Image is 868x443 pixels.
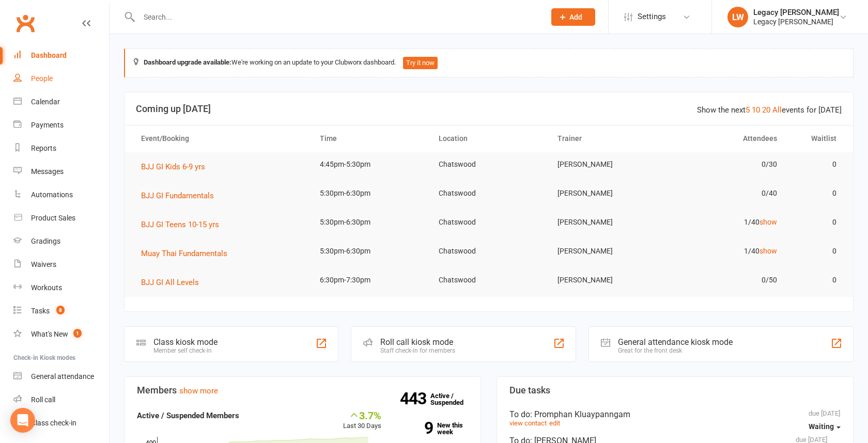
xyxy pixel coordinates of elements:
div: Workouts [31,283,62,292]
div: Show the next events for [DATE] [697,104,842,116]
div: Tasks [31,307,50,315]
a: show more [179,386,218,395]
td: Chatswood [429,239,548,263]
a: Dashboard [13,44,109,67]
a: show [760,218,777,226]
div: Staff check-in for members [380,347,455,354]
td: [PERSON_NAME] [548,152,667,177]
span: BJJ GI Teens 10-15 yrs [141,220,219,229]
td: Chatswood [429,210,548,234]
div: Reports [31,144,56,152]
div: Roll call [31,395,55,404]
td: 5:30pm-6:30pm [311,239,429,263]
button: BJJ GI Kids 6-9 yrs [141,161,212,173]
a: 5 [746,105,750,115]
td: Chatswood [429,268,548,292]
td: 0 [786,239,846,263]
span: BJJ GI Kids 6-9 yrs [141,162,205,171]
div: Gradings [31,237,60,245]
div: Automations [31,191,73,199]
strong: Dashboard upgrade available: [144,58,231,66]
span: 1 [73,329,82,338]
div: Class check-in [31,419,76,427]
a: Payments [13,114,109,137]
td: [PERSON_NAME] [548,181,667,205]
div: General attendance kiosk mode [618,337,733,347]
button: BJJ GI Fundamentals [141,189,221,202]
td: Chatswood [429,152,548,177]
h3: Members [137,385,468,395]
td: 5:30pm-6:30pm [311,210,429,234]
strong: 443 [400,391,430,406]
a: 20 [762,105,770,115]
div: Legacy [PERSON_NAME] [753,8,839,17]
a: General attendance kiosk mode [13,365,109,388]
a: Automations [13,183,109,207]
td: 0 [786,152,846,177]
div: Payments [31,121,64,129]
div: Calendar [31,98,60,106]
a: Product Sales [13,207,109,230]
span: Settings [638,5,666,28]
a: Clubworx [12,10,38,36]
span: Waiting [809,422,834,431]
a: Messages [13,160,109,183]
th: Waitlist [786,125,846,152]
div: What's New [31,330,68,338]
td: 5:30pm-6:30pm [311,181,429,205]
a: 9New this week [397,422,468,435]
button: Waiting [809,417,841,436]
th: Location [429,125,548,152]
div: Messages [31,167,64,176]
td: 0/50 [667,268,786,292]
a: 443Active / Suspended [430,385,476,414]
td: [PERSON_NAME] [548,239,667,263]
a: People [13,67,109,90]
h3: Coming up [DATE] [136,104,842,114]
button: BJJ GI Teens 10-15 yrs [141,218,226,231]
span: : Promphan Kluaypanngam [530,409,630,419]
th: Time [311,125,429,152]
span: 8 [56,306,65,314]
input: Search... [136,10,538,24]
a: Waivers [13,253,109,276]
div: To do [509,409,841,419]
div: Great for the front desk [618,347,733,354]
span: Add [569,13,582,21]
td: 6:30pm-7:30pm [311,268,429,292]
a: Tasks 8 [13,299,109,323]
td: 0/40 [667,181,786,205]
a: show [760,247,777,255]
td: 0 [786,181,846,205]
button: BJJ GI All Levels [141,276,206,289]
div: Waivers [31,260,56,268]
td: [PERSON_NAME] [548,210,667,234]
a: Roll call [13,388,109,412]
a: Workouts [13,276,109,299]
a: Class kiosk mode [13,412,109,435]
a: Reports [13,137,109,160]
div: Legacy [PERSON_NAME] [753,17,839,26]
div: Class kiosk mode [153,337,218,347]
div: Open Intercom Messenger [10,408,35,433]
button: Try it now [403,57,438,69]
h3: Due tasks [509,385,841,395]
div: Roll call kiosk mode [380,337,455,347]
span: Muay Thai Fundamentals [141,249,227,258]
div: Member self check-in [153,347,218,354]
span: BJJ GI Fundamentals [141,191,214,200]
button: Muay Thai Fundamentals [141,247,235,260]
a: view contact [509,419,547,427]
td: 0 [786,268,846,292]
td: [PERSON_NAME] [548,268,667,292]
div: 3.7% [343,409,381,421]
td: 0 [786,210,846,234]
td: Chatswood [429,181,548,205]
a: All [772,105,782,115]
div: Product Sales [31,214,75,222]
td: 1/40 [667,239,786,263]
div: General attendance [31,372,94,381]
a: 10 [752,105,760,115]
a: What's New1 [13,323,109,346]
th: Event/Booking [132,125,311,152]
